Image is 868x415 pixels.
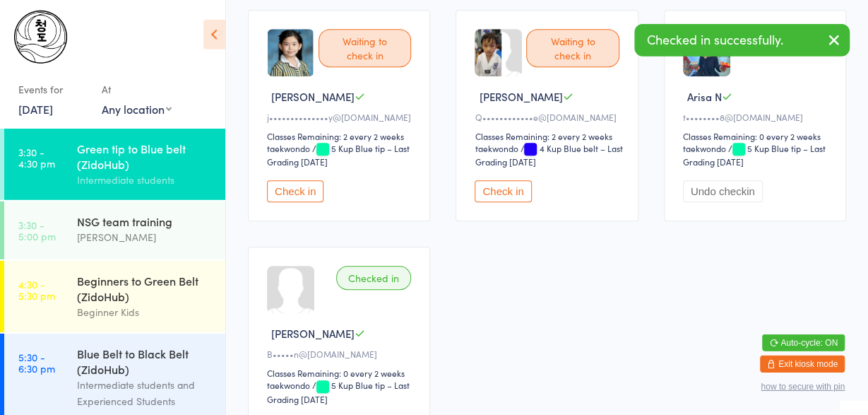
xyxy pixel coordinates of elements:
span: Arisa N [687,89,722,104]
div: taekwondo [267,142,310,154]
div: j••••••••••••••y@[DOMAIN_NAME] [267,111,415,123]
div: Beginners to Green Belt (ZidoHub) [77,273,213,304]
button: Undo checkin [683,180,763,202]
a: 3:30 -5:00 pmNSG team training[PERSON_NAME] [4,201,225,259]
div: Q••••••••••••e@[DOMAIN_NAME] [475,111,623,123]
div: Waiting to check in [526,29,619,67]
button: how to secure with pin [761,382,845,392]
div: Green tip to Blue belt (ZidoHub) [77,141,213,172]
div: Classes Remaining: 0 every 2 weeks [683,130,831,142]
button: Auto-cycle: ON [762,334,845,351]
time: 5:30 - 6:30 pm [18,351,55,374]
div: Beginner Kids [77,304,213,320]
div: Checked in successfully. [634,24,850,57]
div: At [102,78,172,101]
time: 3:30 - 4:30 pm [18,146,55,169]
div: Intermediate students and Experienced Students [77,377,213,409]
div: Blue Belt to Black Belt (ZidoHub) [77,346,213,377]
span: [PERSON_NAME] [479,89,562,104]
div: Events for [18,78,88,101]
button: Check in [267,180,323,202]
div: B•••••n@[DOMAIN_NAME] [267,348,415,360]
div: Intermediate students [77,172,213,188]
div: Classes Remaining: 2 every 2 weeks [475,130,623,142]
time: 4:30 - 5:30 pm [18,279,55,301]
div: NSG team training [77,214,213,229]
div: Classes Remaining: 0 every 2 weeks [267,367,415,379]
span: [PERSON_NAME] [271,89,355,104]
button: Exit kiosk mode [760,356,845,373]
span: [PERSON_NAME] [271,326,355,341]
img: image1597907183.png [475,29,501,76]
img: Chungdo Taekwondo [14,11,67,64]
span: / 5 Kup Blue tip – Last Grading [DATE] [683,142,826,168]
a: 3:30 -4:30 pmGreen tip to Blue belt (ZidoHub)Intermediate students [4,129,225,200]
div: Classes Remaining: 2 every 2 weeks [267,130,415,142]
img: image1690361680.png [267,29,314,76]
div: Waiting to check in [319,29,411,67]
div: taekwondo [475,142,518,154]
div: t••••••••8@[DOMAIN_NAME] [683,111,831,123]
span: / 5 Kup Blue tip – Last Grading [DATE] [267,379,410,404]
button: Check in [475,180,531,202]
a: [DATE] [18,101,53,117]
div: taekwondo [267,379,310,391]
div: taekwondo [683,142,726,154]
a: 4:30 -5:30 pmBeginners to Green Belt (ZidoHub)Beginner Kids [4,261,225,332]
div: [PERSON_NAME] [77,229,213,245]
div: Any location [102,101,172,117]
span: / 5 Kup Blue tip – Last Grading [DATE] [267,142,410,168]
time: 3:30 - 5:00 pm [18,219,56,242]
span: / 4 Kup Blue belt – Last Grading [DATE] [475,142,622,168]
div: Checked in [336,266,411,290]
